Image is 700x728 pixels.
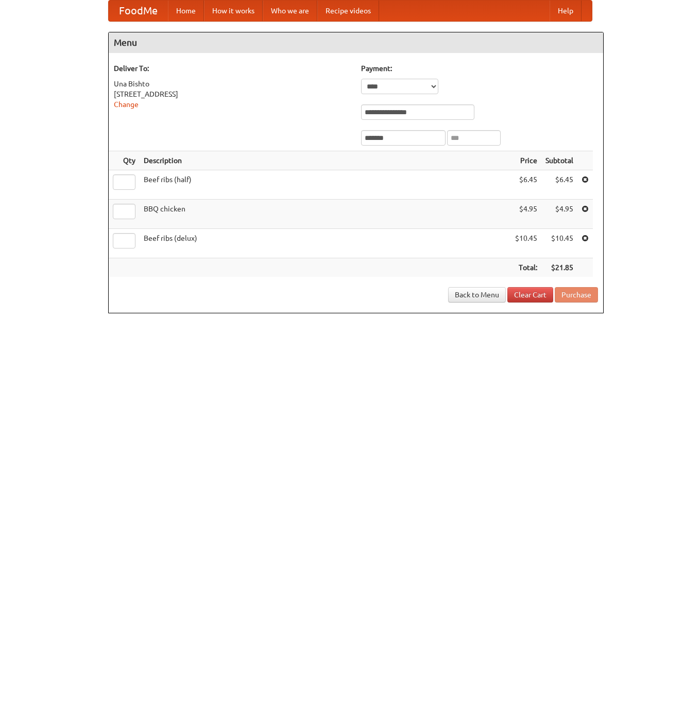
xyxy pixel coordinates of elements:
td: $4.95 [541,200,577,229]
td: $10.45 [541,229,577,258]
td: Beef ribs (half) [140,170,511,200]
h5: Payment: [361,63,598,74]
a: Who we are [263,1,317,21]
td: $6.45 [541,170,577,200]
td: $10.45 [511,229,541,258]
td: $4.95 [511,200,541,229]
th: Qty [109,151,140,170]
a: How it works [204,1,263,21]
th: Subtotal [541,151,577,170]
th: Price [511,151,541,170]
a: Clear Cart [507,287,553,303]
a: Recipe videos [317,1,379,21]
button: Purchase [555,287,598,303]
a: Home [168,1,204,21]
a: FoodMe [109,1,168,21]
th: Total: [511,258,541,277]
td: BBQ chicken [140,200,511,229]
a: Help [550,1,582,21]
a: Back to Menu [448,287,506,303]
a: Change [114,100,139,109]
td: Beef ribs (delux) [140,229,511,258]
div: [STREET_ADDRESS] [114,89,351,99]
h4: Menu [109,32,603,53]
h5: Deliver To: [114,63,351,74]
th: Description [140,151,511,170]
div: Una Bishto [114,79,351,89]
th: $21.85 [541,258,577,277]
td: $6.45 [511,170,541,200]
